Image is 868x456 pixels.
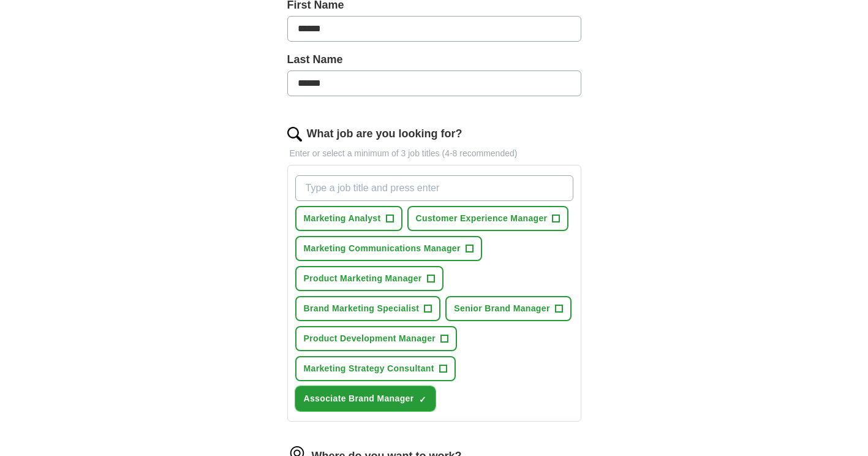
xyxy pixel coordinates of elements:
span: Marketing Analyst [304,212,381,225]
label: Last Name [287,51,581,68]
label: What job are you looking for? [307,126,462,142]
span: Marketing Communications Manager [304,242,461,255]
button: Senior Brand Manager [445,296,571,321]
span: Customer Experience Manager [416,212,548,225]
button: Marketing Analyst [295,206,402,231]
button: Associate Brand Manager✓ [295,386,436,411]
button: Product Marketing Manager [295,266,443,291]
button: Marketing Communications Manager [295,236,482,261]
span: Product Development Manager [304,332,436,345]
span: Brand Marketing Specialist [304,302,420,315]
p: Enter or select a minimum of 3 job titles (4-8 recommended) [287,147,581,160]
span: Associate Brand Manager [304,392,414,405]
button: Marketing Strategy Consultant [295,356,456,381]
button: Brand Marketing Specialist [295,296,441,321]
span: ✓ [419,395,426,405]
button: Customer Experience Manager [407,206,569,231]
span: Product Marketing Manager [304,272,422,285]
img: search.png [287,127,302,142]
input: Type a job title and press enter [295,175,573,201]
span: Marketing Strategy Consultant [304,362,434,375]
button: Product Development Manager [295,326,458,351]
span: Senior Brand Manager [454,302,549,315]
